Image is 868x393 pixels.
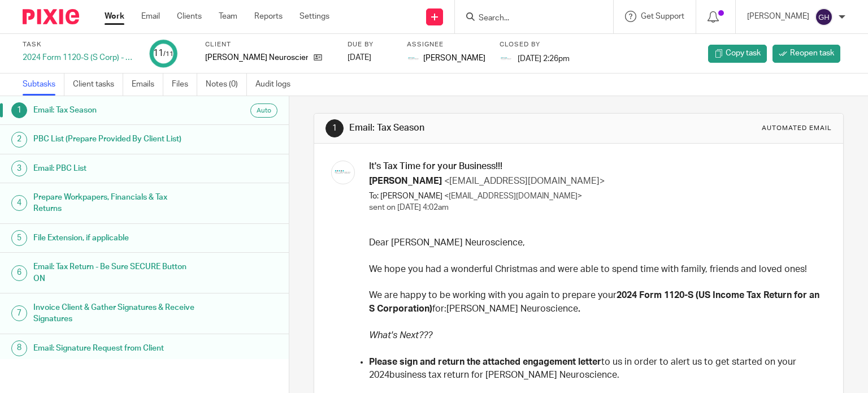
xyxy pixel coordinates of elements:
div: 1 [11,102,27,118]
a: Clients [177,11,202,22]
p: [PERSON_NAME] Neuroscience [205,52,308,63]
div: 4 [11,195,27,211]
strong: Form 1120-S (US Income Tax Return for an S Corporation) [369,291,819,313]
a: Client tasks [73,74,123,96]
div: 2 [11,132,27,148]
img: Pixie [23,9,79,24]
div: 5 [11,230,27,246]
p: [PERSON_NAME] [747,11,809,22]
a: Notes (0) [206,74,247,96]
span: <[EMAIL_ADDRESS][DOMAIN_NAME]> [444,176,605,185]
strong: Please sign and return the attached engagement letter [369,357,601,366]
h3: It's Tax Time for your Business!!! [369,161,824,172]
h1: File Extension, if applicable [33,230,196,247]
span: Get Support [641,12,684,20]
small: /11 [163,51,173,57]
span: Copy task [726,47,761,59]
a: Reports [254,11,283,22]
p: We hope you had a wonderful Christmas and were able to spend time with family, friends and loved ... [369,263,824,276]
a: Reopen task [772,45,840,63]
a: Files [172,74,197,96]
img: svg%3E [815,8,833,26]
div: 6 [11,265,27,281]
a: Subtasks [23,74,64,96]
h1: Email: Tax Return - Be Sure SECURE Button ON [33,258,196,287]
p: to us in order to alert us to get started on your 2024business tax return for [PERSON_NAME] Neuro... [369,356,824,382]
h1: Email: PBC List [33,160,196,177]
span: [PERSON_NAME] [369,176,442,185]
span: Reopen task [790,47,834,59]
span: [DATE] 2:26pm [518,54,570,62]
a: Email [141,11,160,22]
span: . [578,304,580,313]
span: <[EMAIL_ADDRESS][DOMAIN_NAME]> [444,192,582,200]
em: What's Next??? [369,331,432,340]
a: Work [105,11,124,22]
span: To: [PERSON_NAME] [369,192,442,200]
h1: PBC List (Prepare Provided By Client List) [33,131,196,148]
h1: Email: Tax Season [33,102,196,119]
h1: Invoice Client & Gather Signatures & Receive Signatures [33,299,196,328]
input: Search [478,14,579,24]
label: Closed by [500,40,570,49]
div: 11 [153,47,173,60]
a: Settings [300,11,329,22]
img: _Logo.png [407,52,420,66]
span: sent on [DATE] 4:02am [369,204,449,211]
a: Audit logs [255,74,299,96]
a: Copy task [708,45,767,63]
label: Client [205,40,333,49]
div: 3 [11,161,27,176]
p: Dear [PERSON_NAME] Neuroscience, [369,236,824,249]
span: [PERSON_NAME] Neuroscience [446,304,578,313]
span: 2024 [617,291,637,300]
div: 2024 Form 1120-S (S Corp) - 2024 [23,52,136,63]
a: Emails [132,74,163,96]
div: Automated email [762,124,832,133]
img: _Logo.png [500,52,513,66]
label: Due by [348,40,393,49]
label: Assignee [407,40,485,49]
img: _Logo.png [331,161,355,184]
h1: Prepare Workpapers, Financials & Tax Returns [33,189,196,218]
h1: Email: Tax Season [349,122,602,134]
div: 7 [11,305,27,321]
span: [PERSON_NAME] [423,53,485,64]
h1: Email: Signature Request from Client [33,340,196,357]
div: 8 [11,340,27,356]
a: Team [219,11,237,22]
p: We are happy to be working with you again to prepare your for: [369,289,824,316]
div: [DATE] [348,52,393,63]
div: 1 [325,119,344,137]
div: Auto [250,103,277,118]
label: Task [23,40,136,49]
